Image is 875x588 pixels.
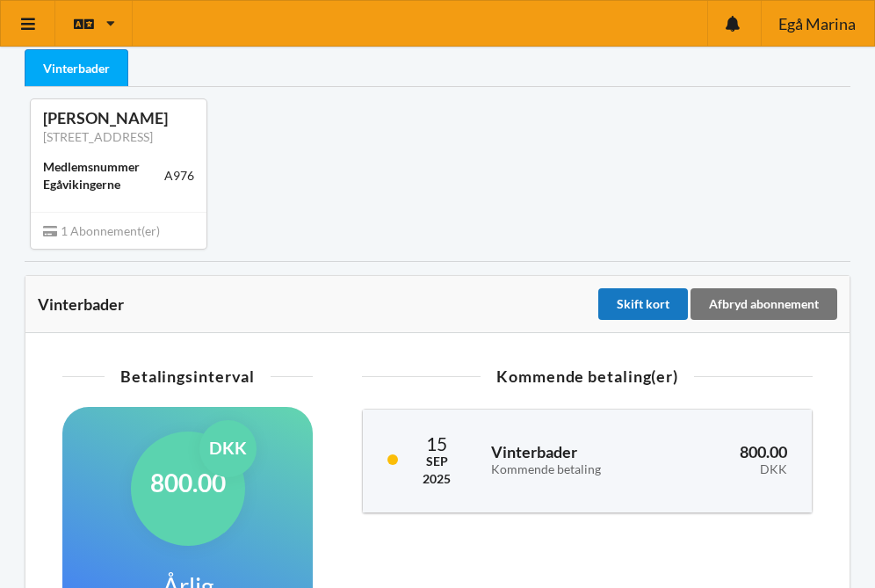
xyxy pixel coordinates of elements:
[43,129,153,144] a: [STREET_ADDRESS]
[423,434,451,453] div: 15
[362,368,813,384] div: Kommende betaling(er)
[683,462,787,477] div: DKK
[691,288,837,320] div: Afbryd abonnement
[683,442,787,477] h3: 800.00
[43,223,160,238] span: 1 Abonnement(er)
[491,442,658,477] h3: Vinterbader
[62,368,313,384] div: Betalingsinterval
[164,167,194,185] div: A976
[423,453,451,470] div: Sep
[150,467,226,498] h1: 800.00
[423,470,451,488] div: 2025
[199,420,257,477] div: DKK
[491,462,658,477] div: Kommende betaling
[598,288,688,320] div: Skift kort
[38,295,595,313] div: Vinterbader
[778,16,856,32] span: Egå Marina
[43,108,194,128] div: [PERSON_NAME]
[43,158,164,193] div: Medlemsnummer Egåvikingerne
[25,49,128,87] div: Vinterbader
